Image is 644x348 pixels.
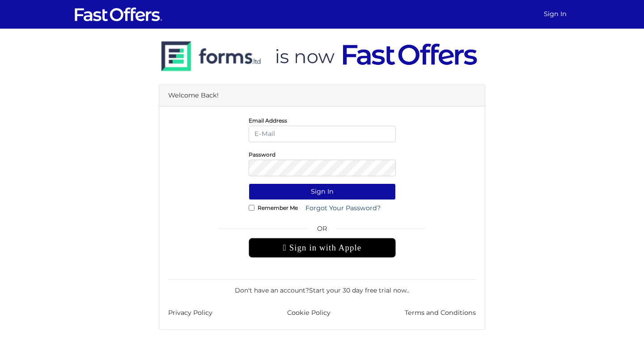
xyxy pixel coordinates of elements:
[249,224,396,238] span: OR
[168,279,476,295] div: Don't have an account? .
[540,5,570,23] a: Sign In
[168,308,212,318] a: Privacy Policy
[249,153,275,156] label: Password
[249,119,287,122] label: Email Address
[300,200,386,216] a: Forgot Your Password?
[258,207,298,209] label: Remember Me
[159,85,485,106] div: Welcome Back!
[405,308,476,318] a: Terms and Conditions
[249,183,396,200] button: Sign In
[309,286,408,294] a: Start your 30 day free trial now.
[249,126,396,142] input: E-Mail
[249,238,396,258] div: Sign in with Apple
[287,308,330,318] a: Cookie Policy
